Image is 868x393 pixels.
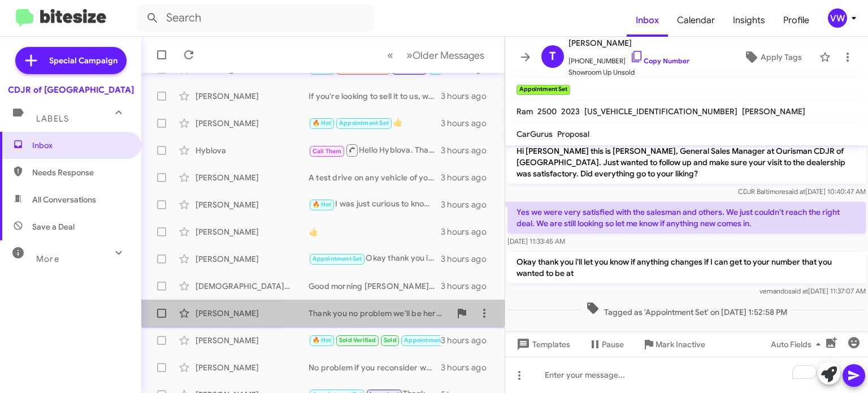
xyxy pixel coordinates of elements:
nav: Page navigation example [381,44,491,67]
span: Sold [384,336,397,344]
a: Calendar [668,4,724,37]
a: Copy Number [630,57,689,65]
a: Insights [724,4,774,37]
span: Tagged as 'Appointment Set' on [DATE] 1:52:58 PM [581,301,792,318]
div: 3 hours ago [441,362,496,373]
span: said at [785,187,805,196]
div: No problem if you reconsider we are here to help you [309,362,441,373]
span: said at [788,287,808,295]
span: T [549,47,556,66]
span: Sold Verified [339,336,376,344]
span: vernando [DATE] 11:37:07 AM [759,287,866,295]
span: Call Them [313,148,342,155]
span: 🔥 Hot [313,119,332,127]
span: Apply Tags [761,47,802,67]
span: 2023 [561,106,580,116]
span: Older Messages [413,49,484,62]
div: 3 hours ago [441,90,496,102]
a: Inbox [627,4,668,37]
span: « [387,48,393,62]
span: Mark Inactive [656,334,705,355]
div: 👍 [309,116,441,129]
div: 3 hours ago [441,335,496,346]
span: Pause [602,334,624,355]
span: Templates [514,334,570,355]
div: 3 hours ago [441,145,496,156]
p: Okay thank you i'll let you know if anything changes if I can get to your number that you wanted ... [507,252,866,283]
div: 3 hours ago [441,172,496,183]
div: Thank you for your business [309,334,441,347]
button: Previous [380,44,400,67]
div: 3 hours ago [441,253,496,265]
span: 🔥 Hot [313,201,332,208]
div: 3 hours ago [441,226,496,237]
div: Thank you no problem we'll be here for your next vehicle [309,308,450,319]
span: [PERSON_NAME] [568,36,689,50]
span: Special Campaign [49,55,118,66]
div: A test drive on any vehicle of your choice new or used? [309,172,441,183]
span: [DATE] 11:33:45 AM [507,237,565,245]
div: [PERSON_NAME] [196,172,309,183]
div: Okay thank you i'll let you know if anything changes if I can get to your number that you wanted ... [309,252,441,265]
button: vw [818,8,856,28]
button: Templates [505,334,579,355]
div: 3 hours ago [441,199,496,210]
span: More [36,254,59,264]
span: Needs Response [32,167,128,178]
div: [PERSON_NAME] [196,308,309,319]
span: Appointment Set [313,255,362,262]
span: CDJR Baltimore [DATE] 10:40:47 AM [738,187,866,196]
div: I was just curious to know what price did you have in mind? [309,198,441,211]
div: Hello Hyblova. Thank you for your inquiry. Are you available to stop by either [DATE] or [DATE] f... [309,143,441,157]
span: [US_VEHICLE_IDENTIFICATION_NUMBER] [584,106,737,116]
div: To enrich screen reader interactions, please activate Accessibility in Grammarly extension settings [505,357,868,393]
div: [PERSON_NAME] [196,362,309,373]
div: vw [828,8,847,28]
span: Showroom Up Unsold [568,67,689,78]
span: Auto Fields [771,334,825,355]
div: 3 hours ago [441,118,496,129]
span: All Conversations [32,194,96,205]
span: Appointment Set [404,336,454,344]
div: [PERSON_NAME] [196,226,309,237]
button: Auto Fields [762,334,834,355]
span: CarGurus [517,129,553,139]
div: [PERSON_NAME] [196,253,309,265]
a: Profile [774,4,818,37]
div: [PERSON_NAME] [196,90,309,102]
div: [PERSON_NAME] [196,335,309,346]
div: Hyblova [196,145,309,156]
span: 2500 [537,106,557,116]
div: Good morning [PERSON_NAME]. Thank you for your inquiry. Are you available to stop by either [DATE... [309,280,441,292]
span: [PHONE_NUMBER] [568,50,689,67]
button: Pause [579,334,633,355]
a: Special Campaign [15,47,127,74]
span: Proposal [557,129,589,139]
span: Inbox [32,140,128,151]
button: Mark Inactive [633,334,714,355]
div: If you're looking to sell it to us, we are open from 9:00 a.m. To 9:00 p.m. [DATE] through [DATE]... [309,90,441,102]
div: [DEMOGRAPHIC_DATA][PERSON_NAME] [196,280,309,292]
div: 👍 [309,226,441,237]
span: [PERSON_NAME] [742,106,805,116]
p: Hi [PERSON_NAME] this is [PERSON_NAME], General Sales Manager at Ourisman CDJR of [GEOGRAPHIC_DAT... [507,141,866,184]
div: 3 hours ago [441,280,496,292]
small: Appointment Set [517,85,570,95]
div: [PERSON_NAME] [196,199,309,210]
button: Apply Tags [731,47,814,67]
span: 🔥 Hot [313,336,332,344]
input: Search [137,5,374,32]
span: Appointment Set [339,119,389,127]
div: [PERSON_NAME] [196,118,309,129]
span: Save a Deal [32,221,75,232]
span: Labels [36,114,69,124]
button: Next [400,44,491,67]
div: CDJR of [GEOGRAPHIC_DATA] [8,84,134,96]
span: Ram [517,106,533,116]
p: Yes we were very satisfied with the salesman and others. We just couldn't reach the right deal. W... [507,202,866,234]
span: » [406,48,413,62]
